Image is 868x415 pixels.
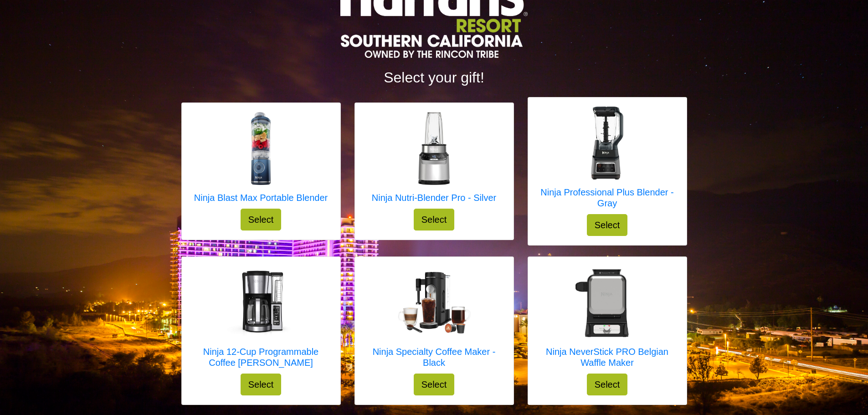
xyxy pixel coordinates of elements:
[398,272,471,334] img: Ninja Specialty Coffee Maker - Black
[225,266,298,339] img: Ninja 12-Cup Programmable Coffee Brewer
[571,107,644,179] img: Ninja Professional Plus Blender - Gray
[364,346,504,368] h5: Ninja Specialty Coffee Maker - Black
[537,266,678,374] a: Ninja NeverStick PRO Belgian Waffle Maker Ninja NeverStick PRO Belgian Waffle Maker
[181,69,687,86] h2: Select your gift!
[224,112,297,185] img: Ninja Blast Max Portable Blender
[191,266,331,374] a: Ninja 12-Cup Programmable Coffee Brewer Ninja 12-Cup Programmable Coffee [PERSON_NAME]
[414,209,455,231] button: Select
[537,346,678,368] h5: Ninja NeverStick PRO Belgian Waffle Maker
[241,374,282,395] button: Select
[194,112,328,209] a: Ninja Blast Max Portable Blender Ninja Blast Max Portable Blender
[397,112,470,185] img: Ninja Nutri-Blender Pro - Silver
[372,112,496,209] a: Ninja Nutri-Blender Pro - Silver Ninja Nutri-Blender Pro - Silver
[372,192,496,203] h5: Ninja Nutri-Blender Pro - Silver
[241,209,282,231] button: Select
[587,214,628,236] button: Select
[571,266,644,339] img: Ninja NeverStick PRO Belgian Waffle Maker
[194,192,328,203] h5: Ninja Blast Max Portable Blender
[364,266,504,374] a: Ninja Specialty Coffee Maker - Black Ninja Specialty Coffee Maker - Black
[191,346,331,368] h5: Ninja 12-Cup Programmable Coffee [PERSON_NAME]
[537,187,678,209] h5: Ninja Professional Plus Blender - Gray
[414,374,455,395] button: Select
[587,374,628,395] button: Select
[537,107,678,214] a: Ninja Professional Plus Blender - Gray Ninja Professional Plus Blender - Gray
